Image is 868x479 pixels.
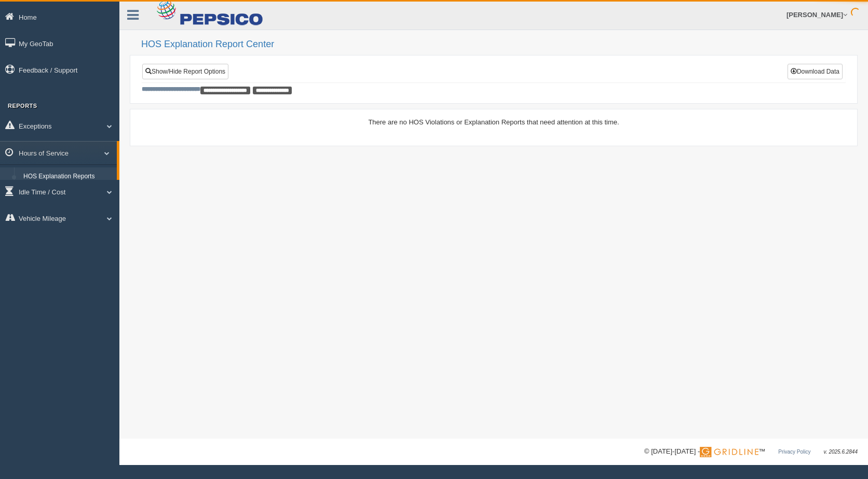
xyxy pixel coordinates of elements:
[700,447,758,457] img: Gridline
[141,39,858,50] h2: HOS Explanation Report Center
[778,449,810,455] a: Privacy Policy
[142,64,228,79] a: Show/Hide Report Options
[788,64,843,79] button: Download Data
[19,167,117,186] a: HOS Explanation Reports
[142,117,846,127] div: There are no HOS Violations or Explanation Reports that need attention at this time.
[824,449,858,455] span: v. 2025.6.2844
[644,446,858,457] div: © [DATE]-[DATE] - ™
